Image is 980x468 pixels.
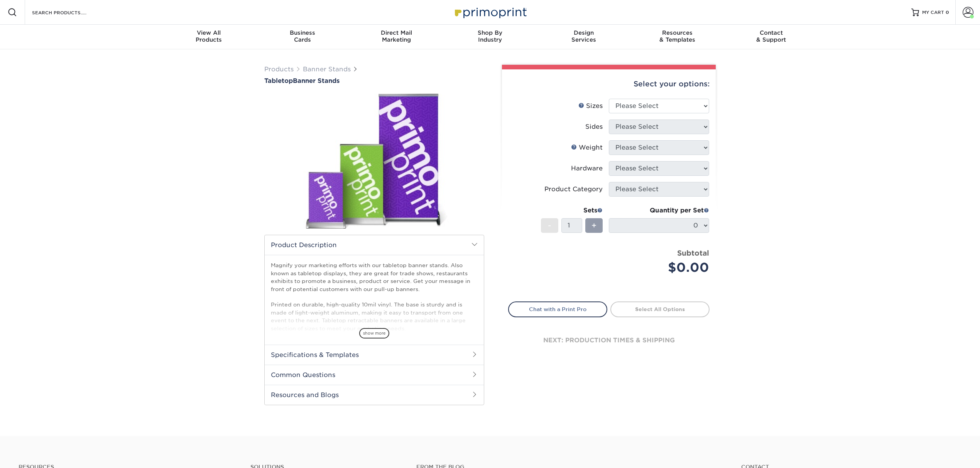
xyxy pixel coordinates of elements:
strong: Subtotal [677,249,709,257]
span: Design [537,29,630,36]
input: SEARCH PRODUCTS..... [31,8,106,17]
a: Resources& Templates [630,25,724,49]
div: Hardware [571,164,603,173]
div: Sides [585,122,603,131]
div: Sets [541,206,603,215]
a: Chat with a Print Pro [508,301,607,317]
h2: Common Questions [265,365,484,385]
a: Contact& Support [724,25,818,49]
a: Shop ByIndustry [443,25,537,49]
div: Quantity per Set [609,206,709,215]
div: Weight [571,143,603,152]
div: & Support [724,29,818,43]
span: - [548,220,551,231]
span: Shop By [443,29,537,36]
div: Industry [443,29,537,43]
a: Products [264,66,294,73]
img: Tabletop 01 [264,85,484,237]
div: Products [162,29,256,43]
a: DesignServices [537,25,630,49]
div: Product Category [544,185,603,194]
span: Contact [724,29,818,36]
div: & Templates [630,29,724,43]
a: Select All Options [610,301,710,317]
span: Tabletop [264,77,293,84]
a: View AllProducts [162,25,256,49]
img: Primoprint [451,4,529,20]
div: Services [537,29,630,43]
h2: Specifications & Templates [265,345,484,365]
span: + [591,220,596,231]
span: MY CART [922,9,944,16]
span: Business [256,29,350,36]
a: TabletopBanner Stands [264,77,484,84]
a: Banner Stands [303,66,351,73]
div: Select your options: [508,69,710,99]
a: BusinessCards [256,25,350,49]
h2: Product Description [265,235,484,255]
div: Marketing [350,29,443,43]
div: Sizes [578,101,603,111]
span: Resources [630,29,724,36]
div: $0.00 [615,258,709,277]
h2: Resources and Blogs [265,385,484,405]
span: show more [359,328,389,338]
p: Magnify your marketing efforts with our tabletop banner stands. Also known as tabletop displays, ... [271,261,478,332]
h1: Banner Stands [264,77,484,84]
span: 0 [946,10,949,15]
span: Direct Mail [350,29,443,36]
div: Cards [256,29,350,43]
span: View All [162,29,256,36]
a: Direct MailMarketing [350,25,443,49]
div: next: production times & shipping [508,317,710,364]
